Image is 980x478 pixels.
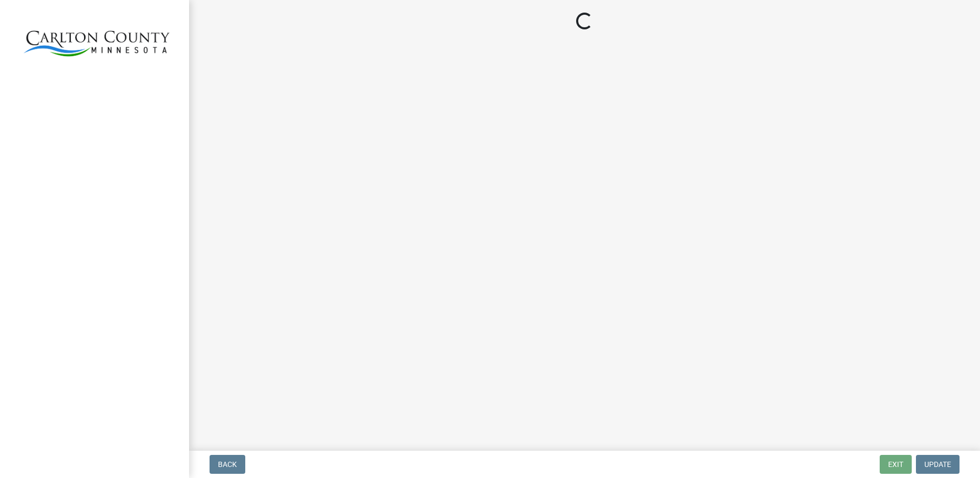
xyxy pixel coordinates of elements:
button: Back [210,455,245,474]
img: Carlton County, Minnesota [21,11,172,71]
span: Update [924,460,951,469]
button: Update [916,455,960,474]
span: Back [218,460,237,469]
button: Exit [880,455,912,474]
